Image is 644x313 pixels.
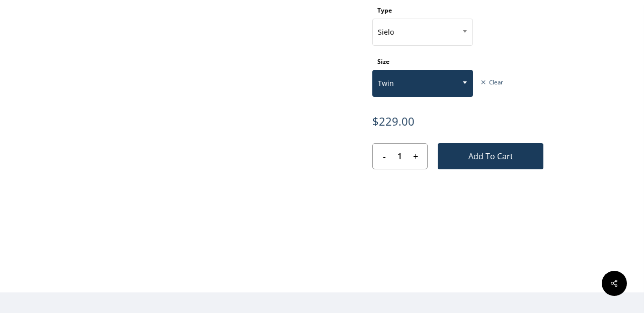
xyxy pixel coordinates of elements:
[372,19,473,46] span: Sielo
[377,57,389,66] label: Size
[377,6,392,15] label: Type
[373,144,390,169] input: -
[438,143,543,169] button: Add to cart
[372,114,379,129] span: $
[373,22,472,43] span: Sielo
[382,181,533,210] iframe: Secure express checkout frame
[480,79,503,86] a: Clear options
[390,144,410,169] input: Product quantity
[373,73,472,94] span: Twin
[410,144,427,169] input: +
[372,70,473,97] span: Twin
[372,114,415,129] bdi: 229.00
[382,211,533,239] iframe: Secure express checkout frame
